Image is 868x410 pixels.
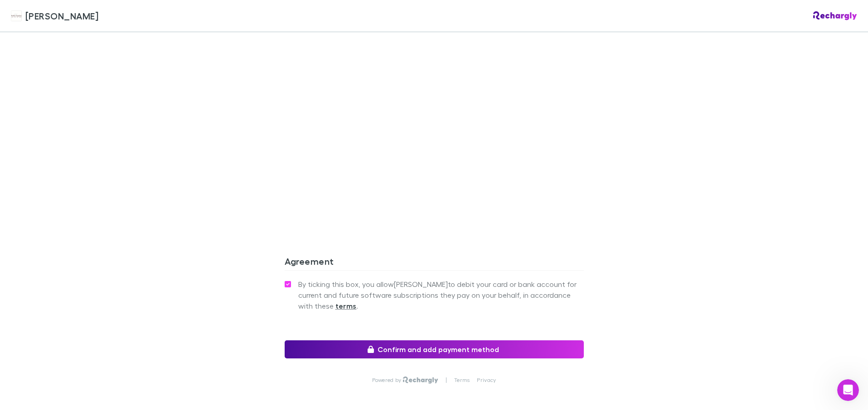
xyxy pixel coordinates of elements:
[25,9,98,23] span: [PERSON_NAME]
[446,377,447,384] p: |
[335,301,357,310] strong: terms
[477,377,496,384] a: Privacy
[403,377,438,384] img: Rechargly Logo
[285,340,584,358] button: Confirm and add payment method
[837,379,859,401] iframe: Intercom live chat
[372,377,403,384] p: Powered by
[11,10,22,21] img: Hales Douglass's Logo
[813,11,857,20] img: Rechargly Logo
[285,256,584,270] h3: Agreement
[454,377,470,384] a: Terms
[298,279,584,311] span: By ticking this box, you allow [PERSON_NAME] to debit your card or bank account for current and f...
[283,5,586,214] iframe: Secure address input frame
